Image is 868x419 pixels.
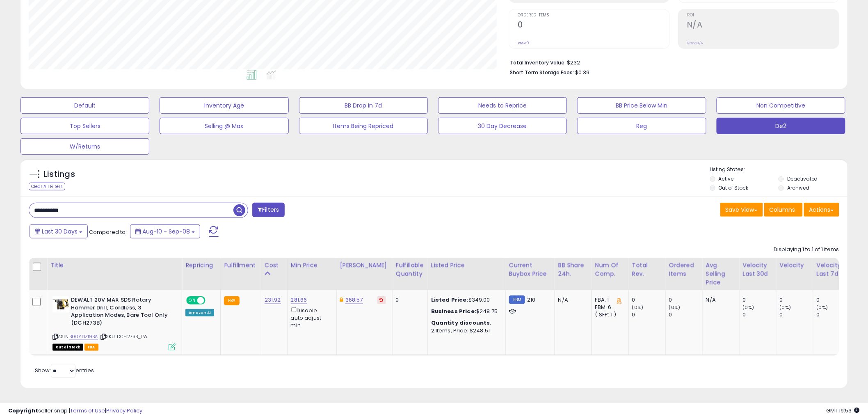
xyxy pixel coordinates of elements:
span: Show: entries [35,366,94,374]
span: Aug-10 - Sep-08 [142,227,190,236]
a: 231.92 [265,296,281,304]
b: DEWALT 20V MAX SDS Rotary Hammer Drill, Cordless, 3 Application Modes, Bare Tool Only (DCH273B) [71,296,171,329]
div: 0 [817,296,850,304]
span: $0.39 [575,69,589,76]
a: B00YDZI9BA [69,333,98,340]
span: 2025-10-9 19:53 GMT [827,407,860,414]
div: : [431,319,499,327]
div: Fulfillment [224,261,257,270]
span: ROI [687,13,839,18]
small: (0%) [632,304,644,311]
div: Velocity Last 30d [743,261,773,278]
div: Min Price [291,261,333,270]
h2: N/A [687,20,839,31]
a: 368.57 [345,296,363,304]
div: Cost [265,261,284,270]
span: 210 [527,296,535,304]
div: 0 [780,311,813,318]
button: Items Being Repriced [299,118,428,134]
span: All listings that are currently out of stock and unavailable for purchase on Amazon [53,344,83,351]
div: 0 [396,296,421,304]
div: N/A [706,296,733,304]
button: Reg [577,118,706,134]
div: Amazon AI [185,309,214,316]
label: Active [719,175,734,182]
div: Title [50,261,178,270]
div: $248.75 [431,308,499,315]
div: Displaying 1 to 1 of 1 items [774,246,839,254]
div: $349.00 [431,296,499,304]
div: BB Share 24h. [558,261,588,278]
div: Clear All Filters [29,183,65,190]
span: Compared to: [89,228,127,236]
div: Listed Price [431,261,502,270]
div: 2 Items, Price: $248.51 [431,327,499,334]
a: 281.66 [291,296,307,304]
button: 30 Day Decrease [438,118,567,134]
div: 0 [817,311,850,318]
div: Current Buybox Price [509,261,551,278]
p: Listing States: [710,166,847,174]
span: ON [187,297,197,304]
button: Save View [720,203,763,217]
b: Total Inventory Value: [510,59,566,66]
li: $232 [510,57,833,67]
small: Prev: N/A [687,41,703,46]
button: W/Returns [21,138,149,155]
small: FBM [509,295,525,304]
b: Short Term Storage Fees: [510,69,574,76]
button: Aug-10 - Sep-08 [130,224,200,238]
div: 0 [780,296,813,304]
span: Columns [770,206,795,214]
div: N/A [558,296,585,304]
div: Total Rev. [632,261,662,278]
button: De2 [717,118,845,134]
button: Last 30 Days [30,224,88,238]
strong: Copyright [8,407,38,414]
button: Top Sellers [21,118,149,134]
div: [PERSON_NAME] [340,261,389,270]
div: 0 [632,311,665,318]
div: FBM: 6 [595,304,622,311]
button: Default [21,97,149,114]
div: 0 [743,296,776,304]
button: Actions [804,203,839,217]
div: Repricing [185,261,217,270]
img: 412IpdPaebL._SL40_.jpg [53,296,69,313]
a: Terms of Use [70,407,105,414]
a: Privacy Policy [106,407,142,414]
div: seller snap | | [8,407,142,415]
div: Fulfillable Quantity [396,261,424,278]
button: BB Drop in 7d [299,97,428,114]
button: Selling @ Max [160,118,288,134]
label: Archived [787,184,809,191]
div: 0 [669,311,702,318]
h2: 0 [518,20,669,31]
span: Ordered Items [518,13,669,18]
div: 0 [632,296,665,304]
div: Velocity Last 7d [817,261,847,278]
small: Prev: 0 [518,41,529,46]
b: Listed Price: [431,296,468,304]
small: (0%) [743,304,754,311]
b: Quantity discounts [431,319,490,327]
h5: Listings [43,169,75,180]
small: FBA [224,296,239,305]
b: Business Price: [431,307,476,315]
div: Disable auto adjust min [291,306,330,329]
div: Num of Comp. [595,261,625,278]
div: 0 [743,311,776,318]
span: OFF [204,297,217,304]
small: (0%) [817,304,828,311]
div: Avg Selling Price [706,261,736,287]
small: (0%) [780,304,791,311]
label: Out of Stock [719,184,749,191]
div: ASIN: [53,296,176,350]
button: Inventory Age [160,97,288,114]
label: Deactivated [787,175,818,182]
span: Last 30 Days [42,227,78,236]
button: Non Competitive [717,97,845,114]
button: Needs to Reprice [438,97,567,114]
span: FBA [85,344,98,351]
button: BB Price Below Min [577,97,706,114]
